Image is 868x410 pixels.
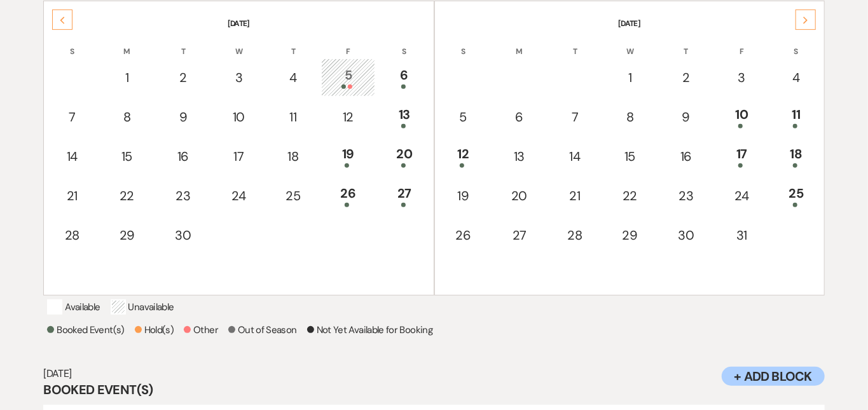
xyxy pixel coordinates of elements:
[610,68,650,87] div: 1
[492,31,547,57] th: M
[47,299,100,315] p: Available
[722,105,762,128] div: 10
[665,107,706,126] div: 9
[273,107,313,126] div: 11
[715,31,769,57] th: F
[555,226,595,245] div: 28
[603,31,657,57] th: W
[665,147,706,166] div: 16
[776,144,816,168] div: 18
[665,68,706,87] div: 2
[184,322,218,338] p: Other
[499,107,540,126] div: 6
[328,144,368,168] div: 19
[162,226,203,245] div: 30
[107,147,147,166] div: 15
[776,68,816,87] div: 4
[228,322,297,338] p: Out of Season
[665,226,706,245] div: 30
[722,186,762,205] div: 24
[47,322,124,338] p: Booked Event(s)
[328,107,368,126] div: 12
[43,367,825,381] h6: [DATE]
[107,186,147,205] div: 22
[162,147,203,166] div: 16
[107,107,147,126] div: 8
[610,107,650,126] div: 8
[443,226,483,245] div: 26
[135,322,174,338] p: Hold(s)
[52,147,92,166] div: 14
[769,31,823,57] th: S
[219,147,259,166] div: 17
[273,147,313,166] div: 18
[443,144,483,168] div: 12
[610,186,650,205] div: 22
[776,105,816,128] div: 11
[273,68,313,87] div: 4
[722,367,825,386] button: + Add Block
[555,147,595,166] div: 14
[219,68,259,87] div: 3
[722,144,762,168] div: 17
[499,226,540,245] div: 27
[658,31,713,57] th: T
[52,226,92,245] div: 28
[328,65,368,89] div: 5
[555,107,595,126] div: 7
[45,31,99,57] th: S
[212,31,266,57] th: W
[162,186,203,205] div: 23
[610,226,650,245] div: 29
[273,186,313,205] div: 25
[321,31,375,57] th: F
[443,107,483,126] div: 5
[722,226,762,245] div: 31
[776,184,816,207] div: 25
[665,186,706,205] div: 23
[107,68,147,87] div: 1
[100,31,154,57] th: M
[443,186,483,205] div: 19
[107,226,147,245] div: 29
[383,144,425,168] div: 20
[436,3,823,29] th: [DATE]
[722,68,762,87] div: 3
[52,107,92,126] div: 7
[548,31,602,57] th: T
[328,184,368,207] div: 26
[383,184,425,207] div: 27
[555,186,595,205] div: 21
[111,299,174,315] p: Unavailable
[383,65,425,89] div: 6
[43,381,825,399] h3: Booked Event(s)
[52,186,92,205] div: 21
[307,322,432,338] p: Not Yet Available for Booking
[376,31,432,57] th: S
[155,31,210,57] th: T
[499,147,540,166] div: 13
[162,68,203,87] div: 2
[436,31,490,57] th: S
[162,107,203,126] div: 9
[266,31,320,57] th: T
[45,3,432,29] th: [DATE]
[219,186,259,205] div: 24
[383,105,425,128] div: 13
[219,107,259,126] div: 10
[610,147,650,166] div: 15
[499,186,540,205] div: 20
